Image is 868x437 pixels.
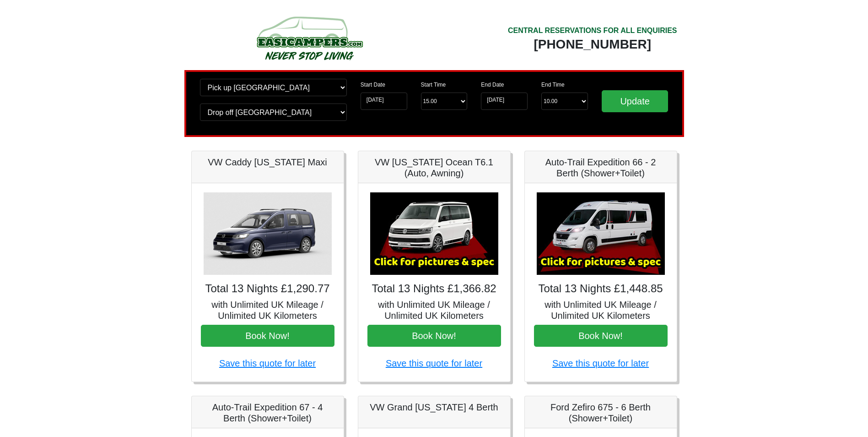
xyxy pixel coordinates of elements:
[370,192,498,275] img: VW California Ocean T6.1 (Auto, Awning)
[508,25,677,36] div: CENTRAL RESERVATIONS FOR ALL ENQUIRIES
[421,81,446,89] label: Start Time
[367,325,501,347] button: Book Now!
[508,36,677,53] div: [PHONE_NUMBER]
[534,325,668,347] button: Book Now!
[386,358,482,368] a: Save this quote for later
[481,93,528,110] input: Return Date
[537,192,665,275] img: Auto-Trail Expedition 66 - 2 Berth (Shower+Toilet)
[361,93,407,110] input: Start Date
[541,81,565,89] label: End Time
[367,299,501,321] h5: with Unlimited UK Mileage / Unlimited UK Kilometers
[367,157,501,179] h5: VW [US_STATE] Ocean T6.1 (Auto, Awning)
[204,192,332,275] img: VW Caddy California Maxi
[361,81,385,89] label: Start Date
[201,282,334,295] h4: Total 13 Nights £1,290.77
[552,358,649,368] a: Save this quote for later
[201,299,334,321] h5: with Unlimited UK Mileage / Unlimited UK Kilometers
[534,402,668,424] h5: Ford Zefiro 675 - 6 Berth (Shower+Toilet)
[367,402,501,413] h5: VW Grand [US_STATE] 4 Berth
[602,90,669,112] input: Update
[534,282,668,295] h4: Total 13 Nights £1,448.85
[219,358,316,368] a: Save this quote for later
[534,299,668,321] h5: with Unlimited UK Mileage / Unlimited UK Kilometers
[534,157,668,179] h5: Auto-Trail Expedition 66 - 2 Berth (Shower+Toilet)
[201,325,334,347] button: Book Now!
[481,81,504,89] label: End Date
[222,13,396,63] img: campers-checkout-logo.png
[367,282,501,295] h4: Total 13 Nights £1,366.82
[201,402,334,424] h5: Auto-Trail Expedition 67 - 4 Berth (Shower+Toilet)
[201,157,334,168] h5: VW Caddy [US_STATE] Maxi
